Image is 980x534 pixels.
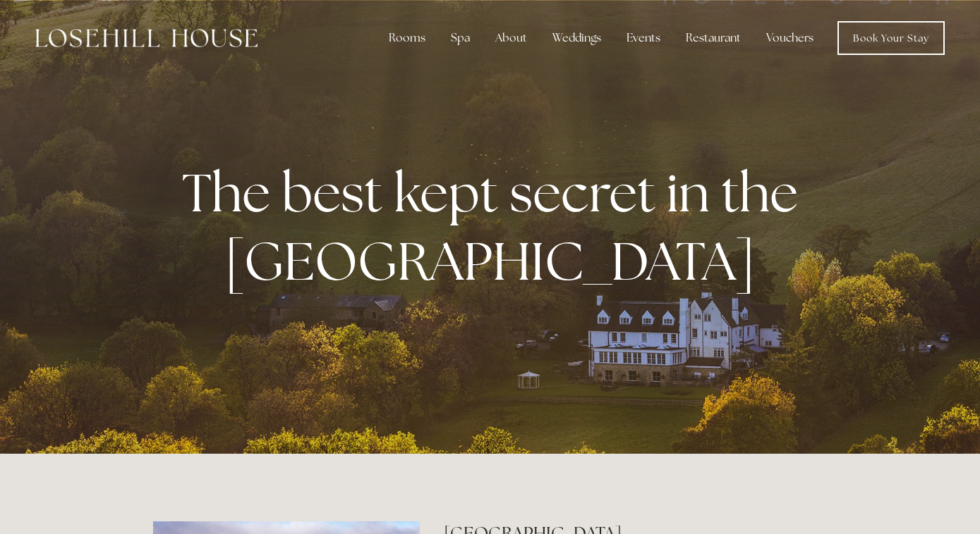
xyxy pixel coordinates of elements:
a: Book Your Stay [837,21,945,55]
div: Spa [440,24,481,52]
div: Weddings [541,24,612,52]
img: Losehill House [35,29,258,47]
strong: The best kept secret in the [GEOGRAPHIC_DATA] [182,158,809,296]
div: Rooms [377,24,437,52]
a: Vouchers [755,24,825,52]
div: About [484,24,538,52]
div: Restaurant [674,24,752,52]
div: Events [615,24,672,52]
